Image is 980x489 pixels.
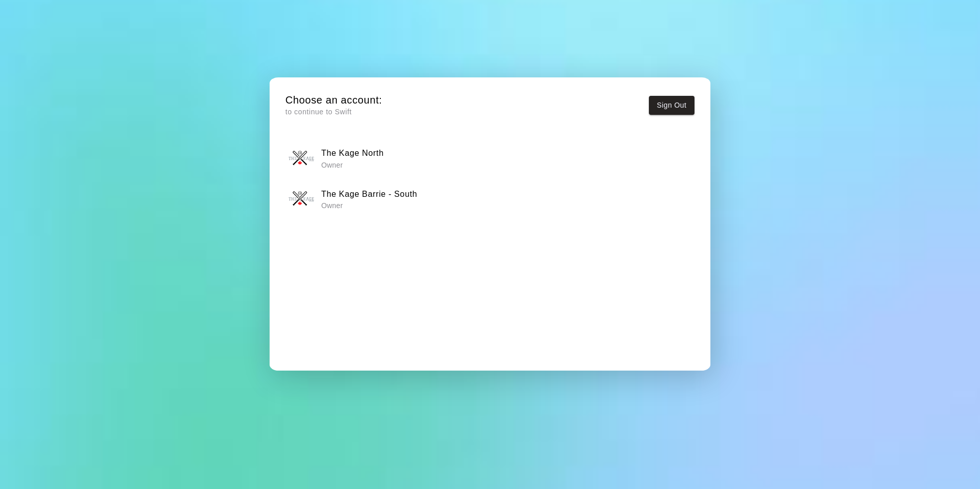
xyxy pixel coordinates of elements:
button: The Kage Barrie - SouthThe Kage Barrie - South Owner [285,183,695,215]
button: Sign Out [649,96,695,115]
p: Owner [321,200,417,211]
p: Owner [321,160,384,170]
h5: Choose an account: [285,93,382,107]
h6: The Kage North [321,147,384,160]
button: The Kage NorthThe Kage North Owner [285,142,695,174]
img: The Kage North [289,146,314,171]
h6: The Kage Barrie - South [321,188,417,201]
p: to continue to Swift [285,107,382,117]
img: The Kage Barrie - South [289,186,314,212]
